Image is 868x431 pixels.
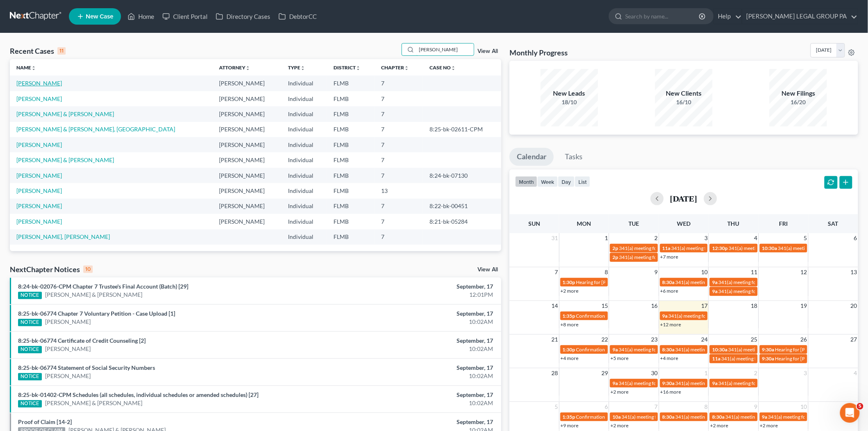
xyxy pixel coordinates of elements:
[563,279,576,285] span: 1:30p
[676,346,755,353] span: 341(a) meeting for [PERSON_NAME]
[853,233,858,243] span: 6
[123,9,158,24] a: Home
[327,199,375,214] td: FLMB
[610,422,628,429] a: +2 more
[670,194,697,203] h2: [DATE]
[18,346,42,353] div: NOTICE
[655,89,713,98] div: New Clients
[754,402,758,412] span: 9
[327,183,375,198] td: FLMB
[850,301,858,311] span: 20
[212,91,282,106] td: [PERSON_NAME]
[282,199,327,214] td: Individual
[660,321,681,328] a: +12 more
[779,220,788,227] span: Fri
[31,66,36,71] i: unfold_more
[212,168,282,183] td: [PERSON_NAME]
[662,380,675,386] span: 9:30a
[655,98,713,106] div: 16/10
[515,176,537,187] button: month
[601,368,609,378] span: 29
[619,380,698,386] span: 341(a) meeting for [PERSON_NAME]
[551,335,559,344] span: 21
[288,64,306,71] a: Typeunfold_more
[660,254,678,260] a: +7 more
[551,233,559,243] span: 31
[375,122,423,137] td: 7
[375,168,423,183] td: 7
[45,318,91,326] a: [PERSON_NAME]
[16,172,62,179] a: [PERSON_NAME]
[576,346,713,353] span: Confirmation hearing for [PERSON_NAME] & [PERSON_NAME]
[375,229,423,245] td: 7
[762,346,774,353] span: 9:30a
[158,9,212,24] a: Client Portal
[212,106,282,122] td: [PERSON_NAME]
[662,346,675,353] span: 8:30a
[712,245,728,251] span: 12:30p
[754,233,758,243] span: 4
[16,187,62,194] a: [PERSON_NAME]
[375,106,423,122] td: 7
[16,156,114,163] a: [PERSON_NAME] & [PERSON_NAME]
[282,152,327,167] td: Individual
[612,380,618,386] span: 9a
[662,245,671,251] span: 11a
[340,372,493,380] div: 10:02AM
[712,279,717,285] span: 9a
[18,292,42,299] div: NOTICE
[423,214,501,229] td: 8:21-bk-05284
[327,214,375,229] td: FLMB
[800,335,808,344] span: 26
[762,414,767,420] span: 9a
[677,220,690,227] span: Wed
[212,199,282,214] td: [PERSON_NAME]
[718,288,797,294] span: 341(a) meeting for [PERSON_NAME]
[16,95,62,102] a: [PERSON_NAME]
[45,372,91,380] a: [PERSON_NAME]
[651,368,659,378] span: 30
[577,220,592,227] span: Mon
[356,66,361,71] i: unfold_more
[10,46,66,56] div: Recent Cases
[16,202,62,209] a: [PERSON_NAME]
[212,214,282,229] td: [PERSON_NAME]
[704,368,708,378] span: 1
[45,399,143,407] a: [PERSON_NAME] & [PERSON_NAME]
[651,335,659,344] span: 23
[803,233,808,243] span: 5
[850,402,858,412] span: 11
[840,403,860,423] iframe: Intercom live chat
[604,402,609,412] span: 6
[282,91,327,106] td: Individual
[327,229,375,245] td: FLMB
[375,137,423,152] td: 7
[375,152,423,167] td: 7
[554,267,559,277] span: 7
[762,245,777,251] span: 10:30a
[551,301,559,311] span: 14
[423,199,501,214] td: 8:22-bk-00451
[16,110,114,117] a: [PERSON_NAME] & [PERSON_NAME]
[712,355,720,362] span: 11a
[18,373,42,381] div: NOTICE
[754,368,758,378] span: 2
[282,122,327,137] td: Individual
[340,318,493,326] div: 10:02AM
[16,126,175,133] a: [PERSON_NAME] & [PERSON_NAME], [GEOGRAPHIC_DATA]
[57,47,66,55] div: 11
[340,309,493,318] div: September, 17
[18,391,258,398] a: 8:25-bk-01402-CPM Schedules (all schedules, individual schedules or amended schedules) [27]
[340,282,493,291] div: September, 17
[212,76,282,91] td: [PERSON_NAME]
[742,9,858,24] a: [PERSON_NAME] LEGAL GROUP PA
[16,80,62,87] a: [PERSON_NAME]
[672,245,794,251] span: 341(a) meeting for [PERSON_NAME] & [PERSON_NAME]
[282,137,327,152] td: Individual
[762,355,774,362] span: 9:30a
[612,245,618,251] span: 2p
[212,152,282,167] td: [PERSON_NAME]
[800,402,808,412] span: 10
[676,279,755,285] span: 341(a) meeting for [PERSON_NAME]
[451,66,456,71] i: unfold_more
